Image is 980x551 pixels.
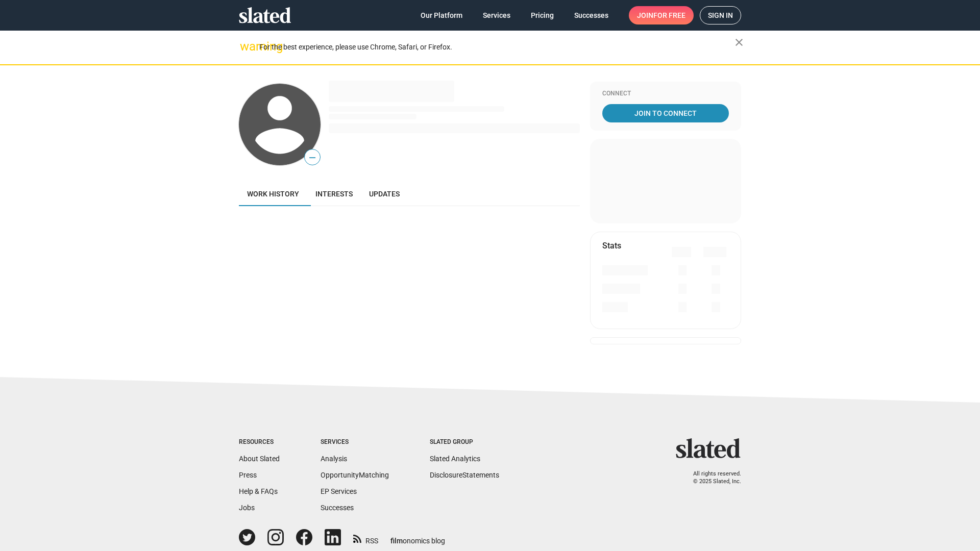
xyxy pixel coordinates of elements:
a: RSS [353,530,378,546]
span: film [390,537,403,545]
span: Interests [315,190,353,198]
mat-icon: close [733,36,745,48]
span: Join To Connect [604,104,727,122]
span: Sign in [708,7,733,24]
mat-icon: warning [240,40,252,53]
a: Sign in [700,6,741,24]
div: For the best experience, please use Chrome, Safari, or Firefox. [259,40,735,54]
a: Join To Connect [602,104,729,122]
span: Our Platform [421,6,462,24]
p: All rights reserved. © 2025 Slated, Inc. [682,470,741,485]
span: Updates [369,190,400,198]
a: Help & FAQs [239,487,278,495]
span: Work history [247,190,299,198]
a: Pricing [523,6,562,24]
a: Services [475,6,519,24]
span: Successes [574,6,608,24]
span: for free [653,6,685,24]
span: Services [483,6,510,24]
a: Our Platform [412,6,471,24]
div: Services [321,438,389,446]
a: Successes [321,504,354,512]
a: Work history [239,182,307,206]
a: filmonomics blog [390,528,445,546]
a: Slated Analytics [430,455,480,463]
span: — [305,151,320,164]
a: About Slated [239,455,280,463]
a: Jobs [239,504,255,512]
div: Slated Group [430,438,499,446]
a: Joinfor free [629,6,694,24]
mat-card-title: Stats [602,240,621,251]
a: OpportunityMatching [321,471,389,479]
a: Interests [307,182,361,206]
a: Successes [566,6,617,24]
a: Press [239,471,257,479]
a: DisclosureStatements [430,471,499,479]
div: Connect [602,90,729,98]
a: EP Services [321,487,357,495]
span: Join [637,6,685,24]
div: Resources [239,438,280,446]
span: Pricing [531,6,554,24]
a: Analysis [321,455,347,463]
a: Updates [361,182,408,206]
